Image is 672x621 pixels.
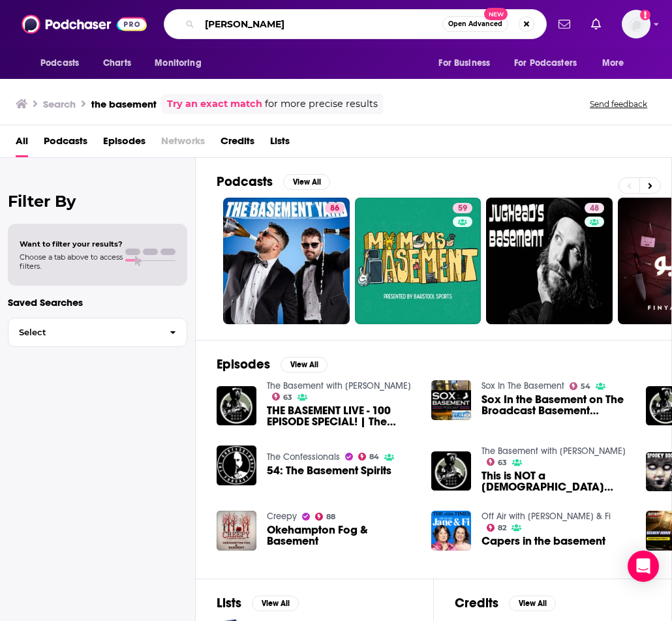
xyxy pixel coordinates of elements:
[8,318,187,347] button: Select
[326,514,335,520] span: 88
[369,454,379,460] span: 84
[586,98,651,110] button: Send feedback
[581,384,590,389] span: 54
[590,202,599,215] span: 48
[217,174,273,190] h2: Podcasts
[481,470,630,492] span: This is NOT a [DEMOGRAPHIC_DATA] podcast | The Basement is who I AM | The Basement w- [PERSON_NAM...
[438,54,490,72] span: For Business
[429,51,506,76] button: open menu
[431,511,471,551] img: Capers in the basement
[221,130,254,157] a: Credits
[481,446,626,457] a: The Basement with Tim Ross
[330,202,339,215] span: 86
[217,386,256,426] img: THE BASEMENT LIVE - 100 EPISODE SPECIAL! | The Basement Podcast
[458,202,467,215] span: 59
[31,51,96,76] button: open menu
[267,511,297,522] a: Creepy
[585,203,604,213] a: 48
[217,595,241,611] h2: Lists
[164,9,547,39] div: Search podcasts, credits, & more...
[431,380,471,420] img: Sox In the Basement on The Broadcast Basement Network
[167,97,262,112] a: Try an exact match
[448,21,502,27] span: Open Advanced
[315,513,336,521] a: 88
[217,595,299,611] a: ListsView All
[265,97,378,112] span: for more precise results
[622,10,650,38] span: Logged in as heidi.egloff
[270,130,290,157] a: Lists
[602,54,624,72] span: More
[481,511,611,522] a: Off Air with Jane & Fi
[8,296,187,309] p: Saved Searches
[40,54,79,72] span: Podcasts
[628,551,659,582] div: Open Intercom Messenger
[217,356,328,372] a: EpisodesView All
[103,130,145,157] a: Episodes
[103,54,131,72] span: Charts
[267,405,416,427] span: THE BASEMENT LIVE - 100 EPISODE SPECIAL! | The Basement Podcast
[622,10,650,38] img: User Profile
[252,596,299,611] button: View All
[498,460,507,466] span: 63
[283,395,292,401] span: 63
[358,453,380,461] a: 84
[553,13,575,35] a: Show notifications dropdown
[593,51,641,76] button: open menu
[514,54,577,72] span: For Podcasters
[223,198,350,324] a: 86
[640,10,650,20] svg: Add a profile image
[16,130,28,157] a: All
[44,130,87,157] span: Podcasts
[267,451,340,462] a: The Confessionals
[487,524,507,532] a: 82
[481,470,630,492] a: This is NOT a Christian podcast | The Basement is who I AM | The Basement w- Tim Ross #045
[217,174,330,190] a: PodcastsView All
[355,198,481,324] a: 59
[22,12,147,37] img: Podchaser - Follow, Share and Rate Podcasts
[506,51,596,76] button: open menu
[481,380,564,391] a: Sox In The Basement
[267,524,416,547] a: Okehampton Fog & Basement
[91,98,157,110] h3: the basement
[487,458,508,466] a: 63
[267,380,411,391] a: The Basement with Tim Ross
[622,10,650,38] button: Show profile menu
[481,394,630,416] a: Sox In the Basement on The Broadcast Basement Network
[281,357,328,372] button: View All
[481,536,605,547] a: Capers in the basement
[217,356,270,372] h2: Episodes
[431,451,471,491] img: This is NOT a Christian podcast | The Basement is who I AM | The Basement w- Tim Ross #045
[283,174,330,190] button: View All
[161,130,205,157] span: Networks
[455,595,556,611] a: CreditsView All
[20,239,123,249] span: Want to filter your results?
[43,98,76,110] h3: Search
[455,595,498,611] h2: Credits
[486,198,613,324] a: 48
[453,203,472,213] a: 59
[155,54,201,72] span: Monitoring
[267,465,391,476] span: 54: The Basement Spirits
[8,192,187,211] h2: Filter By
[20,252,123,271] span: Choose a tab above to access filters.
[217,511,256,551] img: Okehampton Fog & Basement
[272,393,293,401] a: 63
[8,328,159,337] span: Select
[325,203,344,213] a: 86
[217,446,256,485] img: 54: The Basement Spirits
[200,14,442,35] input: Search podcasts, credits, & more...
